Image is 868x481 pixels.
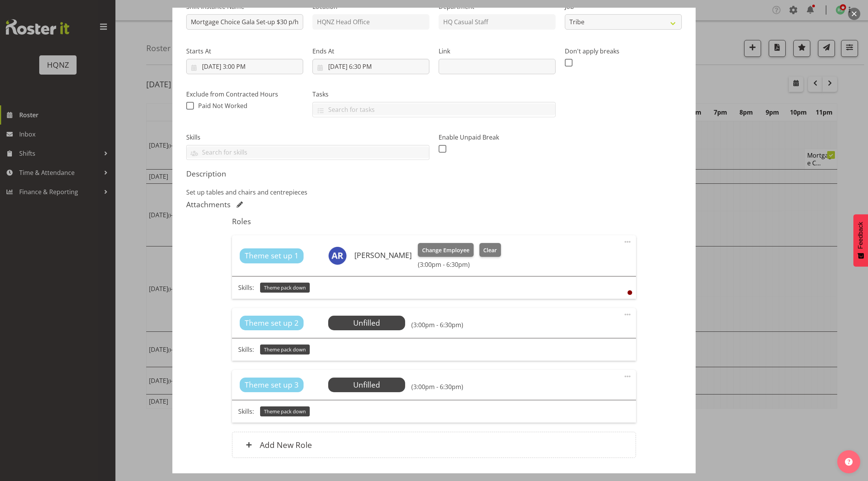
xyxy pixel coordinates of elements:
[245,250,299,261] span: Theme set up 1
[238,407,254,416] p: Skills:
[312,59,429,74] input: Click to select...
[439,47,556,56] label: Link
[260,440,312,450] h6: Add New Role
[264,408,306,415] span: Theme pack down
[353,379,380,390] span: Unfilled
[328,246,347,265] img: alex-romanytchev10814.jpg
[479,243,501,257] button: Clear
[264,284,306,291] span: Theme pack down
[186,200,230,209] h5: Attachments
[186,59,303,74] input: Click to select...
[238,283,254,292] p: Skills:
[353,318,380,328] span: Unfilled
[312,90,556,99] label: Tasks
[411,321,463,329] h6: (3:00pm - 6:30pm)
[186,47,303,56] label: Starts At
[422,246,469,255] span: Change Employee
[186,90,303,99] label: Exclude from Contracted Hours
[354,251,412,260] h6: [PERSON_NAME]
[186,14,303,30] input: Shift Instance Name
[439,133,556,142] label: Enable Unpaid Break
[411,383,463,391] h6: (3:00pm - 6:30pm)
[628,290,632,295] div: User is clocked out
[845,458,853,466] img: help-xxl-2.png
[418,261,501,268] h6: (3:00pm - 6:30pm)
[232,217,636,226] h5: Roles
[483,246,497,255] span: Clear
[853,214,868,266] button: Feedback - Show survey
[187,146,429,158] input: Search for skills
[312,47,429,56] label: Ends At
[198,102,247,110] span: Paid Not Worked
[565,47,682,56] label: Don't apply breaks
[245,318,299,329] span: Theme set up 2
[186,169,682,178] h5: Description
[313,103,555,115] input: Search for tasks
[186,133,429,142] label: Skills
[245,379,299,391] span: Theme set up 3
[238,345,254,354] p: Skills:
[186,188,682,197] p: Set up tables and chairs and centrepieces
[418,243,474,257] button: Change Employee
[264,346,306,353] span: Theme pack down
[857,222,864,249] span: Feedback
